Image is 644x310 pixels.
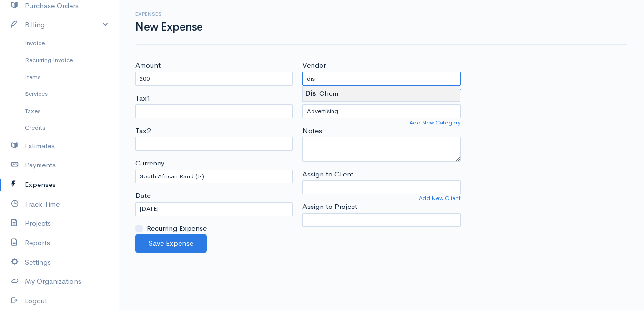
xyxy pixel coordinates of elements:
[302,201,357,212] label: Assign to Project
[419,194,461,203] a: Add New Client
[302,169,353,180] label: Assign to Client
[305,89,316,98] strong: Dis
[135,190,151,201] label: Date
[135,158,164,169] label: Currency
[302,125,322,136] label: Notes
[147,223,207,234] label: Recurring Expense
[135,125,151,136] label: Tax2
[302,60,326,71] label: Vendor
[409,118,461,127] a: Add New Category
[135,11,203,17] h6: Expenses
[135,21,203,33] h1: New Expense
[135,234,207,253] button: Save Expense
[135,60,161,71] label: Amount
[303,86,460,102] div: -Chem
[135,93,151,104] label: Tax1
